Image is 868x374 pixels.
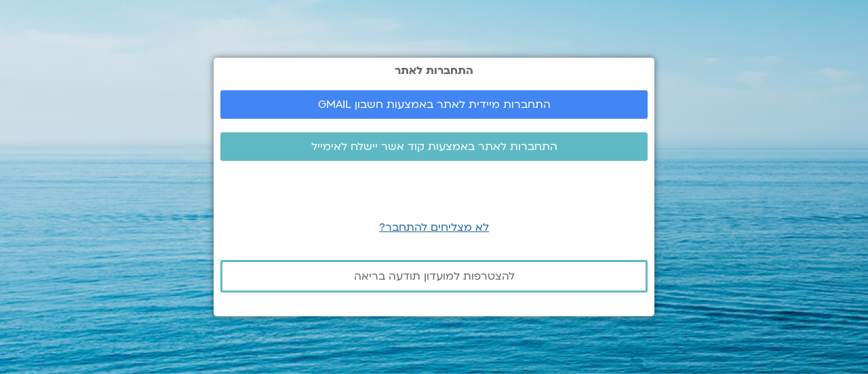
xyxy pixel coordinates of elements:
[220,260,648,293] a: להצטרפות למועדון תודעה בריאה
[220,90,648,119] a: התחברות מיידית לאתר באמצעות חשבון GMAIL
[318,98,551,111] span: התחברות מיידית לאתר באמצעות חשבון GMAIL
[379,220,489,235] a: לא מצליחים להתחבר?
[220,64,648,77] h2: התחברות לאתר
[354,270,515,282] span: להצטרפות למועדון תודעה בריאה
[220,132,648,161] a: התחברות לאתר באמצעות קוד אשר יישלח לאימייל
[311,141,557,153] span: התחברות לאתר באמצעות קוד אשר יישלח לאימייל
